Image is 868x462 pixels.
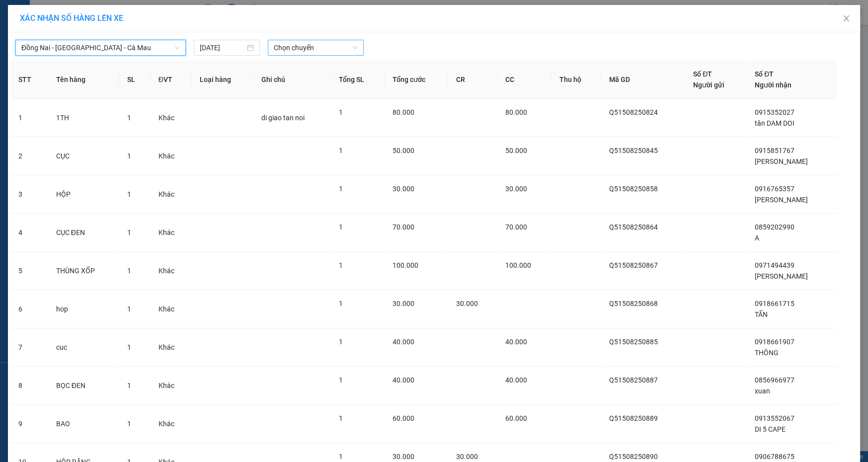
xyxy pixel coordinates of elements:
[609,185,657,193] span: Q51508250858
[609,414,657,422] span: Q51508250889
[151,61,192,99] th: ĐVT
[338,414,342,422] span: 1
[261,114,305,122] span: di giao tan noi
[393,453,414,461] span: 30.000
[48,214,119,252] td: CỤC ĐEN
[274,40,358,55] span: Chọn chuyến
[448,61,497,99] th: CR
[393,185,414,193] span: 30.000
[151,405,192,443] td: Khác
[151,99,192,137] td: Khác
[842,14,850,22] span: close
[127,267,131,275] span: 1
[127,420,131,428] span: 1
[151,137,192,175] td: Khác
[393,376,414,384] span: 40.000
[10,175,48,214] td: 3
[151,290,192,328] td: Khác
[119,61,151,99] th: SL
[609,108,657,116] span: Q51508250824
[755,234,759,242] span: A
[755,81,791,89] span: Người nhận
[505,147,527,154] span: 50.000
[693,70,712,78] span: Số ĐT
[456,453,477,461] span: 30.000
[48,252,119,290] td: THÙNG XỐP
[609,147,657,154] span: Q51508250845
[338,185,342,193] span: 1
[385,61,448,99] th: Tổng cước
[338,338,342,346] span: 1
[21,40,180,55] span: Đồng Nai - Sài Gòn - Cà Mau
[20,13,123,23] span: XÁC NHẬN SỐ HÀNG LÊN XE
[693,81,724,89] span: Người gửi
[755,108,794,116] span: 0915352027
[127,229,131,236] span: 1
[10,367,48,405] td: 8
[609,261,657,269] span: Q51508250867
[755,196,808,204] span: [PERSON_NAME]
[755,223,794,231] span: 0859202990
[127,114,131,122] span: 1
[755,310,768,318] span: TẤN
[601,61,685,99] th: Mã GD
[609,453,657,461] span: Q51508250890
[127,343,131,351] span: 1
[832,5,860,33] button: Close
[10,214,48,252] td: 4
[393,223,414,231] span: 70.000
[338,223,342,231] span: 1
[755,453,794,461] span: 0906788675
[609,338,657,346] span: Q51508250885
[393,261,418,269] span: 100.000
[505,261,531,269] span: 100.000
[393,147,414,154] span: 50.000
[755,387,770,395] span: xuan
[609,223,657,231] span: Q51508250864
[151,175,192,214] td: Khác
[330,61,384,99] th: Tổng SL
[338,261,342,269] span: 1
[755,376,794,384] span: 0856966977
[755,261,794,269] span: 0971494439
[151,252,192,290] td: Khác
[253,61,330,99] th: Ghi chú
[151,328,192,367] td: Khác
[48,328,119,367] td: cuc
[505,376,527,384] span: 40.000
[192,61,253,99] th: Loại hàng
[127,305,131,313] span: 1
[48,367,119,405] td: BỌC ĐEN
[393,414,414,422] span: 60.000
[338,108,342,116] span: 1
[338,300,342,308] span: 1
[755,338,794,346] span: 0918661907
[10,252,48,290] td: 5
[48,137,119,175] td: CỤC
[127,152,131,160] span: 1
[755,185,794,193] span: 0916765357
[127,190,131,198] span: 1
[10,328,48,367] td: 7
[48,99,119,137] td: 1TH
[393,338,414,346] span: 40.000
[338,376,342,384] span: 1
[609,300,657,308] span: Q51508250868
[48,405,119,443] td: BAO
[10,99,48,137] td: 1
[151,214,192,252] td: Khác
[338,147,342,154] span: 1
[10,405,48,443] td: 9
[755,425,786,433] span: DI 5 CAPE
[755,414,794,422] span: 0913552067
[505,414,527,422] span: 60.000
[456,300,477,308] span: 30.000
[552,61,601,99] th: Thu hộ
[609,376,657,384] span: Q51508250887
[200,42,245,53] input: 15/08/2025
[755,119,794,127] span: tân DAM DOI
[48,175,119,214] td: HỘP
[755,70,774,78] span: Số ĐT
[393,108,414,116] span: 80.000
[393,300,414,308] span: 30.000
